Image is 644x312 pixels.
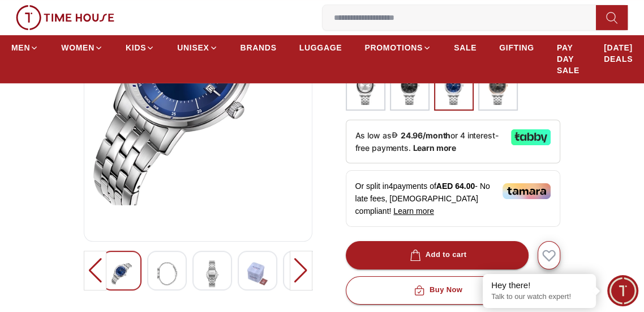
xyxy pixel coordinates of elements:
[411,284,462,297] div: Buy Now
[126,42,146,53] span: KIDS
[157,260,177,286] img: Lee Cooper Men's Analog Silver Dial Watch - LC08164.330
[11,37,38,58] a: MEN
[16,5,114,30] img: ...
[61,42,95,53] span: WOMEN
[299,42,342,53] span: LUGGAGE
[346,170,561,227] div: Or split in 4 payments of - No late fees, [DEMOGRAPHIC_DATA] compliant!
[241,37,277,58] a: BRANDS
[557,37,581,81] a: PAY DAY SALE
[364,37,431,58] a: PROMOTIONS
[241,42,277,53] span: BRANDS
[440,69,468,105] img: ...
[177,37,217,58] a: UNISEX
[177,42,209,53] span: UNISEX
[454,42,476,53] span: SALE
[484,69,512,105] img: ...
[393,206,434,216] span: Learn more
[346,276,529,305] button: Buy Now
[607,275,638,306] div: Chat Widget
[11,42,30,53] span: MEN
[396,69,424,105] img: ...
[126,37,154,58] a: KIDS
[346,241,529,269] button: Add to cart
[491,280,587,291] div: Hey there!
[491,292,587,302] p: Talk to our watch expert!
[247,260,268,286] img: Lee Cooper Men's Analog Silver Dial Watch - LC08164.330
[503,183,551,199] img: Tamara
[499,42,534,53] span: GIFTING
[351,69,380,105] img: ...
[407,248,467,262] div: Add to cart
[454,37,476,58] a: SALE
[299,37,342,58] a: LUGGAGE
[499,37,534,58] a: GIFTING
[557,42,581,76] span: PAY DAY SALE
[202,260,222,286] img: Lee Cooper Men's Analog Silver Dial Watch - LC08164.330
[604,42,633,65] span: [DATE] DEALS
[604,37,633,69] a: [DATE] DEALS
[436,182,475,191] span: AED 64.00
[111,260,132,286] img: Lee Cooper Men's Analog Silver Dial Watch - LC08164.330
[364,42,423,53] span: PROMOTIONS
[61,37,103,58] a: WOMEN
